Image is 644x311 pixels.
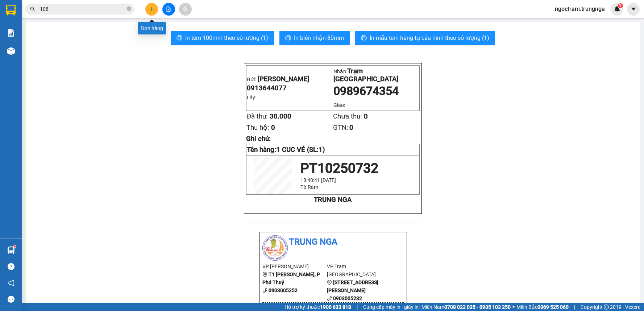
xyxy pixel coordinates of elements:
span: message [8,296,14,303]
button: printerIn biên nhận 80mm [279,31,350,45]
span: 0989674354 [333,84,399,98]
li: Trung Nga [262,235,404,249]
span: 0 [271,124,275,132]
span: Đã thu: [246,112,268,120]
span: Miền Bắc [516,303,569,311]
span: | [574,303,575,311]
span: 1 [619,3,622,8]
span: environment [327,280,332,285]
span: printer [361,35,367,42]
span: plus [149,7,154,12]
span: aim [183,7,188,12]
button: caret-down [627,3,640,16]
span: PT10250732 [300,160,378,176]
input: Tìm tên, số ĐT hoặc mã đơn [40,5,125,13]
span: printer [285,35,291,42]
span: notification [8,279,14,286]
strong: 0708 023 035 - 0935 103 250 [444,304,511,310]
span: Ghi chú: [246,135,271,143]
b: 0903005232 [333,295,362,301]
img: warehouse-icon [7,47,15,55]
span: environment [262,272,267,277]
span: 0913644077 [247,84,287,92]
span: copyright [604,304,609,310]
span: Thu hộ: [246,124,269,132]
p: Gửi: [247,75,332,83]
img: solution-icon [7,29,15,37]
strong: 0369 525 060 [537,304,569,310]
strong: Tên hàng: [247,146,325,154]
button: printerIn tem 100mm theo số lượng (1) [171,31,274,45]
span: close-circle [127,7,131,11]
span: caret-down [630,6,637,12]
span: Miền Nam [421,303,511,311]
span: Lấy: [247,95,256,100]
button: printerIn mẫu tem hàng tự cấu hình theo số lượng (1) [355,31,495,45]
span: Giao: [333,102,345,108]
strong: 1900 633 818 [320,304,351,310]
span: In biên nhận 80mm [294,33,344,42]
li: VP Trạm [GEOGRAPHIC_DATA] [327,262,392,278]
img: icon-new-feature [614,6,620,12]
span: phone [262,288,267,293]
span: close-circle [127,6,131,13]
span: phone [327,296,332,301]
span: 0 [349,124,353,132]
button: aim [179,3,192,16]
span: 18:48:41 [DATE] [300,177,336,183]
span: question-circle [8,263,14,270]
li: VP [PERSON_NAME] [262,262,327,270]
b: T1 [PERSON_NAME], P Phú Thuỷ [262,271,320,285]
span: 30.000 [270,112,291,120]
img: logo.jpg [262,235,288,261]
span: Tờ Râm [300,184,318,190]
p: Nhận: [333,67,419,83]
span: ⚪️ [512,306,515,308]
span: 1 CUC VÉ (SL: [276,146,325,154]
b: 0903005252 [269,287,298,293]
span: Cung cấp máy in - giấy in: [363,303,420,311]
sup: 1 [618,3,623,8]
span: 1) [319,146,325,154]
span: ngoctram.trungnga [549,4,611,13]
span: printer [176,35,182,42]
span: file-add [166,7,171,12]
span: Trạm [GEOGRAPHIC_DATA] [333,67,398,83]
span: In tem 100mm theo số lượng (1) [185,33,268,42]
img: warehouse-icon [7,246,15,254]
img: logo-vxr [6,5,16,16]
span: In mẫu tem hàng tự cấu hình theo số lượng (1) [370,33,489,42]
span: 0 [364,112,368,120]
button: file-add [162,3,175,16]
span: Chưa thu: [333,112,362,120]
span: | [357,303,358,311]
span: Hỗ trợ kỹ thuật: [284,303,351,311]
button: plus [145,3,158,16]
strong: TRUNG NGA [314,196,352,204]
span: search [30,7,35,12]
span: GTN: [333,124,348,132]
sup: 1 [14,245,16,248]
span: [PERSON_NAME] [258,75,309,83]
b: [STREET_ADDRESS][PERSON_NAME] [327,279,378,293]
